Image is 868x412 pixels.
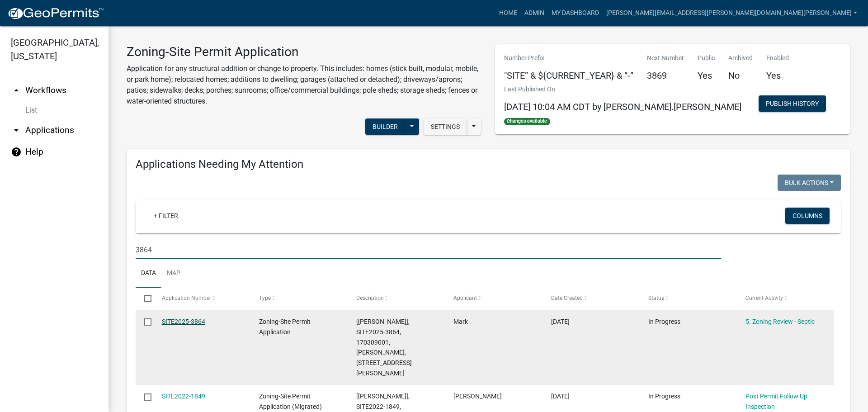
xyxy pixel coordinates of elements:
a: SITE2022-1849 [162,393,205,400]
p: Last Published On [504,85,741,94]
p: Archived [728,53,753,63]
i: help [11,147,22,157]
h3: Zoning-Site Permit Application [127,44,481,60]
a: SITE2025-3864 [162,318,205,325]
datatable-header-cell: Date Created [542,288,639,309]
p: Public [698,53,715,63]
span: Date Created [551,295,583,301]
span: Type [259,295,271,301]
a: + Filter [146,208,185,224]
a: 5. Zoning Review - Septic [745,318,815,325]
button: Publish History [759,95,826,112]
p: Next Number [647,53,684,63]
button: Settings [424,118,467,135]
a: Admin [521,5,548,22]
datatable-header-cell: Status [640,288,737,309]
span: Ron Schmit [453,393,502,400]
span: 09/10/2025 [551,318,570,325]
a: Home [495,5,521,22]
datatable-header-cell: Applicant [445,288,542,309]
p: Enabled [766,53,789,63]
h5: 3869 [647,70,684,81]
datatable-header-cell: Application Number [153,288,250,309]
span: Zoning-Site Permit Application [259,318,311,336]
datatable-header-cell: Current Activity [737,288,834,309]
span: Status [648,295,664,301]
button: Builder [365,118,405,135]
a: [PERSON_NAME][EMAIL_ADDRESS][PERSON_NAME][DOMAIN_NAME][PERSON_NAME] [603,5,861,22]
i: arrow_drop_down [11,125,22,136]
a: My Dashboard [548,5,603,22]
span: Application Number [162,295,211,301]
span: [DATE] 10:04 AM CDT by [PERSON_NAME].[PERSON_NAME] [504,101,741,112]
a: Map [161,259,186,288]
h4: Applications Needing My Attention [136,158,841,171]
span: Description [356,295,384,301]
span: In Progress [648,393,680,400]
p: Application for any structural addition or change to property. This includes: homes (stick built,... [127,63,481,107]
a: Data [136,259,161,288]
p: Number Prefix [504,53,633,63]
span: Applicant [453,295,477,301]
h5: "SITE” & ${CURRENT_YEAR} & “-” [504,70,633,81]
input: Search for applications [136,241,721,259]
datatable-header-cell: Select [136,288,153,309]
datatable-header-cell: Description [348,288,445,309]
h5: Yes [766,70,789,81]
h5: Yes [698,70,715,81]
span: Current Activity [745,295,783,301]
span: 04/22/2022 [551,393,570,400]
wm-modal-confirm: Workflow Publish History [759,101,826,108]
button: Columns [785,208,830,224]
button: Bulk Actions [778,175,841,191]
span: In Progress [648,318,680,325]
a: Post Permit Follow Up Inspection [745,393,807,410]
i: arrow_drop_up [11,85,22,96]
h5: No [728,70,753,81]
span: [Wayne Leitheiser], SITE2025-3864, 170309001, MARK STADSVOLD, 11187 W Lake Eunice Rd [356,318,412,377]
span: Changes available [504,118,550,125]
datatable-header-cell: Type [250,288,348,309]
span: Mark [453,318,468,325]
span: Zoning-Site Permit Application (Migrated) [259,393,322,410]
